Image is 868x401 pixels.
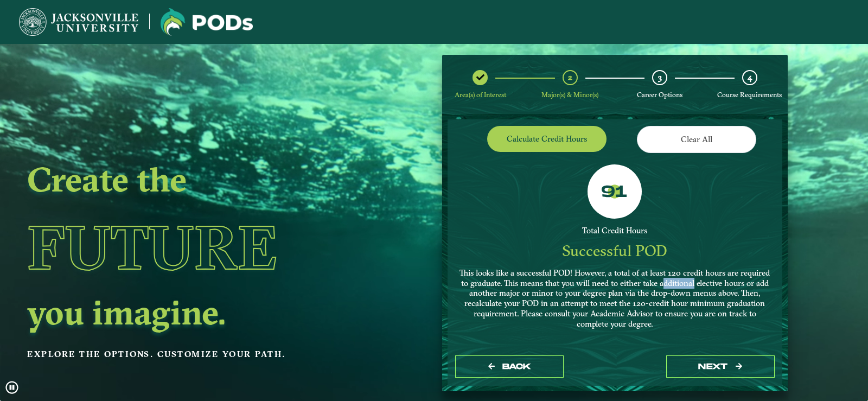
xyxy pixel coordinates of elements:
span: Career Options [637,91,682,99]
span: 2 [568,72,572,82]
button: next [666,355,775,378]
h2: Create the [27,164,363,194]
img: Jacksonville University logo [19,8,138,36]
p: This looks like a successful POD! However, a total of at least 120 credit hours are required to g... [459,268,771,329]
button: Calculate credit hours [487,126,607,151]
h2: you imagine. [27,297,363,327]
span: 4 [748,72,752,82]
div: Total Credit Hours [459,226,771,236]
div: Successful POD [459,241,771,260]
span: Major(s) & Minor(s) [541,91,598,99]
button: Clear All [637,126,756,152]
span: Course Requirements [717,91,782,99]
img: Jacksonville University logo [161,8,253,36]
span: Back [502,362,531,371]
span: 3 [658,72,662,82]
p: Explore the options. Customize your path. [27,346,363,362]
span: Area(s) of Interest [455,91,506,99]
label: 91 [601,182,627,203]
button: Back [455,355,564,378]
h1: Future [27,198,363,297]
